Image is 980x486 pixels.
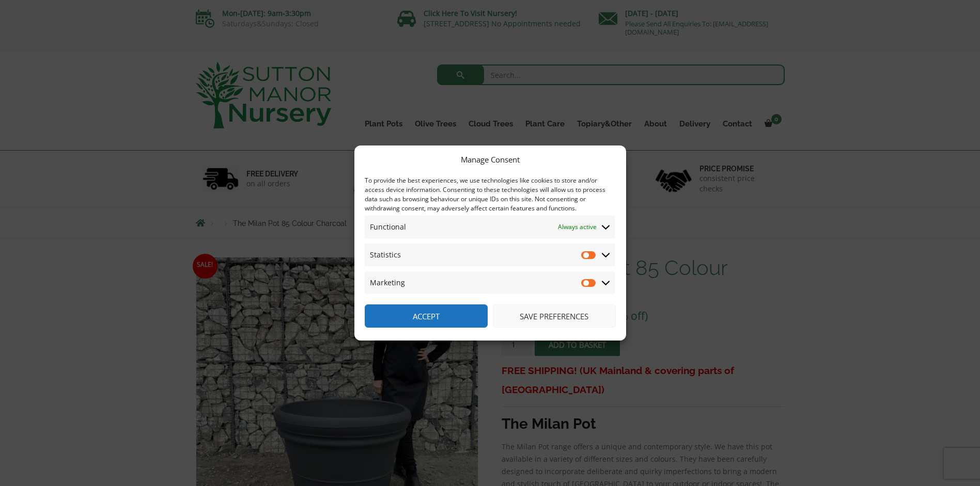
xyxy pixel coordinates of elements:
[370,221,406,233] span: Functional
[365,176,615,213] div: To provide the best experiences, we use technologies like cookies to store and/or access device i...
[365,244,615,266] summary: Statistics
[370,277,405,289] span: Marketing
[558,221,597,233] span: Always active
[365,304,488,328] button: Accept
[461,153,520,166] div: Manage Consent
[365,216,615,238] summary: Functional Always active
[365,271,615,294] summary: Marketing
[370,249,401,261] span: Statistics
[493,304,616,328] button: Save preferences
